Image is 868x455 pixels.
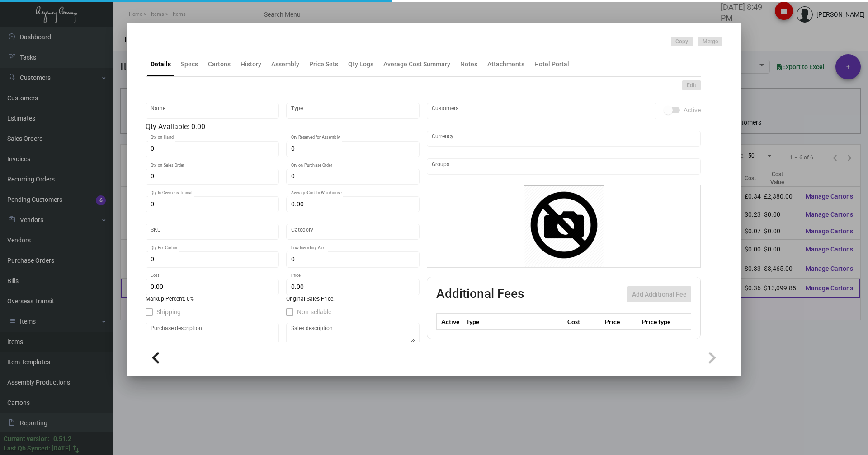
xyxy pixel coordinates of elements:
span: Shipping [156,306,181,317]
th: Price type [640,314,680,330]
div: Specs [181,60,198,69]
div: Notes [460,60,477,69]
div: History [241,60,261,69]
div: 0.51.2 [53,434,71,444]
th: Type [464,314,565,330]
div: Average Cost Summary [383,60,450,69]
div: Last Qb Synced: [DATE] [4,444,71,453]
span: Copy [675,38,688,46]
div: Qty Logs [348,60,373,69]
div: Assembly [271,60,299,69]
th: Price [603,314,640,330]
input: Add new.. [432,107,652,115]
div: Hotel Portal [534,60,569,69]
div: Attachments [487,60,524,69]
th: Cost [565,314,602,330]
span: Merge [703,38,718,46]
span: Active [684,105,701,116]
div: Price Sets [309,60,338,69]
button: Copy [671,37,693,46]
span: Non-sellable [297,306,331,317]
button: Edit [682,80,701,90]
button: Add Additional Fee [627,286,691,302]
th: Active [437,314,464,330]
input: Add new.. [432,163,696,170]
span: Edit [687,82,696,89]
div: Qty Available: 0.00 [146,121,420,132]
div: Current version: [4,434,50,444]
button: Merge [698,37,722,46]
h2: Additional Fees [436,286,524,302]
span: Add Additional Fee [632,291,687,298]
div: Details [151,60,171,69]
div: Cartons [208,60,231,69]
